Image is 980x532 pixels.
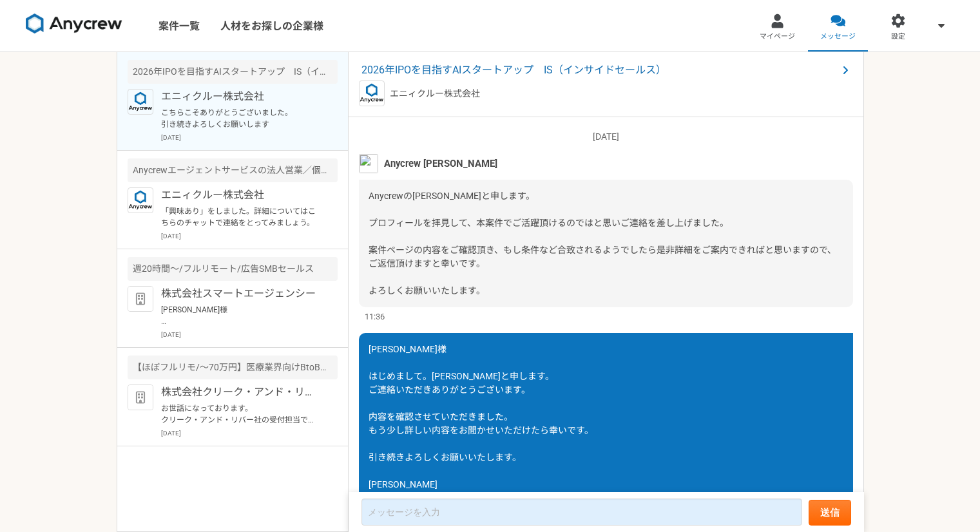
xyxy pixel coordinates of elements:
button: 送信 [809,500,851,526]
span: Anycrewの[PERSON_NAME]と申します。 プロフィールを拝見して、本案件でご活躍頂けるのではと思いご連絡を差し上げました。 案件ページの内容をご確認頂き、もし条件など合致されるよう... [369,191,836,296]
p: [DATE] [161,330,338,339]
img: 8DqYSo04kwAAAAASUVORK5CYII= [26,14,122,34]
div: Anycrewエージェントサービスの法人営業／個人アドバイザー（RA・CA） [128,158,338,182]
span: 2026年IPOを目指すAIスタートアップ IS（インサイドセールス） [361,62,838,78]
img: logo_text_blue_01.png [128,89,153,115]
p: [DATE] [161,133,338,142]
p: 株式会社スマートエージェンシー [161,286,320,301]
img: default_org_logo-42cde973f59100197ec2c8e796e4974ac8490bb5b08a0eb061ff975e4574aa76.png [128,385,153,410]
img: default_org_logo-42cde973f59100197ec2c8e796e4974ac8490bb5b08a0eb061ff975e4574aa76.png [128,286,153,312]
p: こちらこそありがとうございました。 引き続きよろしくお願いします [161,107,320,130]
p: [DATE] [161,231,338,241]
span: メッセージ [820,32,856,42]
img: logo_text_blue_01.png [128,187,153,213]
span: 設定 [891,32,905,42]
span: 11:36 [365,310,385,323]
p: [PERSON_NAME]様 ご回答ありがとうございます。 ぜひ一度弊社の担当と面談の機会をいただけますと幸いです。 下記のURLにて面談のご調整をよろしくお願いいたします。 [URL][DOM... [161,304,320,327]
p: 株式会社クリーク・アンド・リバー社 [161,385,320,400]
div: 週20時間〜/フルリモート/広告SMBセールス [128,257,338,281]
p: エニィクルー株式会社 [161,89,320,104]
p: エニィクルー株式会社 [161,187,320,203]
img: logo_text_blue_01.png [359,81,385,106]
div: 2026年IPOを目指すAIスタートアップ IS（インサイドセールス） [128,60,338,84]
p: [DATE] [161,428,338,438]
span: [PERSON_NAME]様 はじめまして。[PERSON_NAME]と申します。 ご連絡いただきありがとうございます。 内容を確認させていただきました。 もう少し詳しい内容をお聞かせいただけた... [369,344,593,489]
span: Anycrew [PERSON_NAME] [384,157,497,171]
p: お世話になっております。 クリーク・アンド・リバー社の受付担当です。 この度は弊社案件にご興味頂き誠にありがとうございます。 お仕事のご依頼を検討するうえで詳細を確認させていただきたく、下記お送... [161,403,320,426]
p: 「興味あり」をしました。詳細についてはこちらのチャットで連絡をとってみましょう。 [161,205,320,229]
span: マイページ [760,32,795,42]
p: [DATE] [359,130,853,144]
img: %E5%90%8D%E7%A7%B0%E6%9C%AA%E8%A8%AD%E5%AE%9A%E3%81%AE%E3%83%87%E3%82%B6%E3%82%A4%E3%83%B3__3_.png [359,154,378,173]
div: 【ほぼフルリモ/～70万円】医療業界向けBtoBマーケティングプロデューサー [128,356,338,379]
p: エニィクルー株式会社 [390,87,480,100]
